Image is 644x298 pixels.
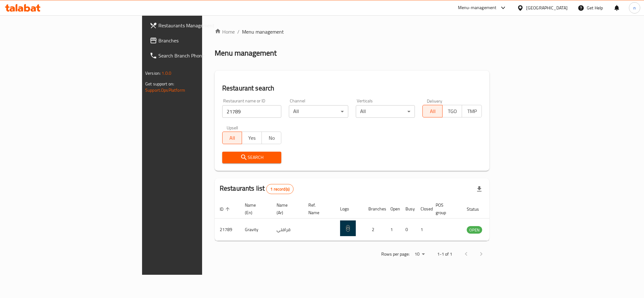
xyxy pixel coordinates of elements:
[422,105,443,117] button: All
[227,154,277,161] span: Search
[526,4,568,11] div: [GEOGRAPHIC_DATA]
[363,199,385,219] th: Branches
[240,219,272,241] td: Gravity
[381,250,410,258] p: Rows per page:
[245,133,259,143] span: Yes
[222,105,282,118] input: Search for restaurant name or ID..
[222,152,282,163] button: Search
[436,201,454,216] span: POS group
[335,199,363,219] th: Logo
[465,107,479,116] span: TMP
[145,86,185,94] a: Support.OpsPlatform
[416,199,431,219] th: Closed
[222,84,482,93] h2: Restaurant search
[458,4,497,12] div: Menu-management
[289,105,348,118] div: All
[425,107,440,116] span: All
[158,52,245,59] span: Search Branch Phone
[162,69,171,77] span: 1.0.0
[272,219,303,241] td: قرافتي
[222,132,242,144] button: All
[340,220,356,236] img: Gravity
[277,201,296,216] span: Name (Ar)
[220,184,294,194] h2: Restaurants list
[264,133,279,143] span: No
[145,69,161,77] span: Version:
[261,132,282,144] button: No
[437,250,452,258] p: 1-1 of 1
[145,33,250,48] a: Branches
[385,219,400,241] td: 1
[445,107,460,116] span: TGO
[400,219,416,241] td: 0
[245,201,264,216] span: Name (En)
[225,133,240,143] span: All
[145,18,250,33] a: Restaurants Management
[267,186,293,192] span: 1 record(s)
[308,201,328,216] span: Ref. Name
[462,105,482,117] button: TMP
[385,199,400,219] th: Open
[467,205,487,213] span: Status
[400,199,416,219] th: Busy
[215,199,516,241] table: enhanced table
[467,226,482,234] div: OPEN
[356,105,415,118] div: All
[363,219,385,241] td: 2
[472,182,487,197] div: Export file
[416,219,431,241] td: 1
[227,125,238,130] label: Upsell
[145,48,250,63] a: Search Branch Phone
[145,80,174,88] span: Get support on:
[158,22,245,29] span: Restaurants Management
[242,132,262,144] button: Yes
[412,250,427,259] div: Rows per page:
[467,226,482,234] span: OPEN
[220,205,232,213] span: ID
[242,28,284,35] span: Menu management
[442,105,462,117] button: TGO
[158,37,245,44] span: Branches
[215,28,489,35] nav: breadcrumb
[215,48,277,58] h2: Menu management
[633,4,636,11] span: n
[266,184,294,194] div: Total records count
[427,99,443,103] label: Delivery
